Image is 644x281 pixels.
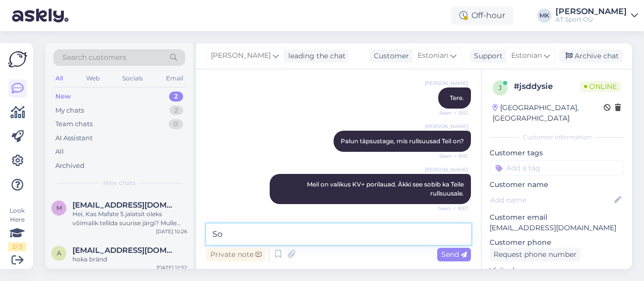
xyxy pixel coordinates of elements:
[555,16,627,24] div: AT Sport OÜ
[164,72,185,85] div: Email
[514,80,580,92] div: # jsddysie
[537,9,551,23] div: MK
[55,161,85,171] div: Archived
[430,109,468,117] span: Seen ✓ 8:51
[418,50,448,61] span: Estonian
[55,91,71,102] div: New
[284,51,346,61] div: leading the chat
[8,206,26,251] div: Look Here
[55,119,93,129] div: Team chats
[559,49,623,63] div: Archive chat
[580,81,621,92] span: Online
[84,72,102,85] div: Web
[430,152,468,160] span: Seen ✓ 8:51
[425,79,468,87] span: [PERSON_NAME]
[555,8,638,24] a: [PERSON_NAME]AT Sport OÜ
[120,72,145,85] div: Socials
[490,179,624,190] p: Customer name
[206,248,266,261] div: Private note
[170,106,183,116] div: 2
[55,106,84,116] div: My chats
[470,51,503,61] div: Support
[307,180,465,197] span: Meil on valikus KV+ porilauad. Äkki see sobib ka Teile rullsuusale.
[169,91,183,102] div: 2
[211,50,271,61] span: [PERSON_NAME]
[511,50,542,61] span: Estonian
[53,72,65,85] div: All
[451,7,513,25] div: Off-hour
[370,51,409,61] div: Customer
[56,204,62,212] span: m
[72,246,177,255] span: artur.gerassimov13@gmail.com
[72,201,177,210] span: martin390@gmail.com
[425,166,468,173] span: [PERSON_NAME]
[490,195,612,206] input: Add name
[62,52,126,63] span: Search customers
[490,223,624,233] p: [EMAIL_ADDRESS][DOMAIN_NAME]
[206,224,471,245] textarea: Soovi
[156,264,187,271] div: [DATE] 12:52
[490,212,624,223] p: Customer email
[490,248,581,261] div: Request phone number
[156,228,187,235] div: [DATE] 10:26
[450,94,464,102] span: Tere.
[8,242,26,251] div: 2 / 3
[490,148,624,158] p: Customer tags
[8,51,27,67] img: Askly Logo
[103,178,135,188] span: New chats
[57,249,61,257] span: a
[425,123,468,130] span: [PERSON_NAME]
[490,265,624,276] p: Visited pages
[493,103,604,124] div: [GEOGRAPHIC_DATA], [GEOGRAPHIC_DATA]
[72,210,187,228] div: Hei, Kas Mafate 5 jalatsit oleks võimalik tellida suurise järgi? Mulle sobib 46 2/3 kuid hetkel o...
[490,160,624,175] input: Add a tag
[430,205,468,212] span: Seen ✓ 8:57
[341,137,464,145] span: Palun täpsustage, mis rullsuusad Teil on?
[490,237,624,248] p: Customer phone
[169,119,183,129] div: 0
[490,133,624,142] div: Customer information
[499,84,502,91] span: j
[55,133,93,143] div: AI Assistant
[72,255,187,264] div: hoka bränd
[55,147,64,157] div: All
[441,250,467,259] span: Send
[555,8,627,16] div: [PERSON_NAME]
